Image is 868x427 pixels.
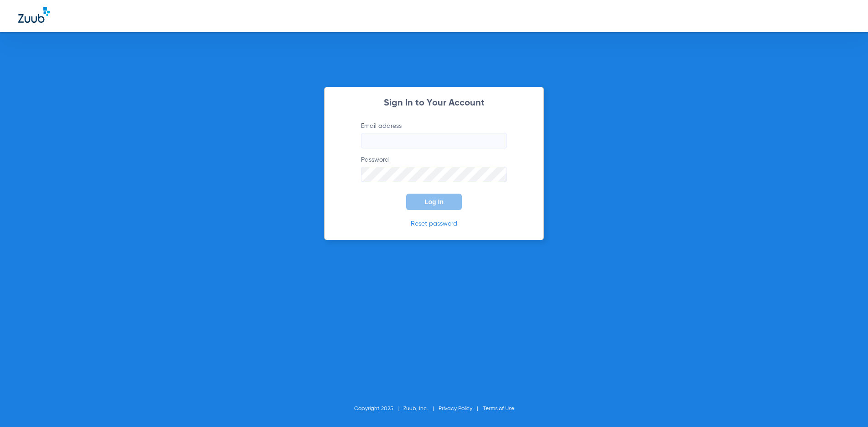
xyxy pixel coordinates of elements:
input: Password [361,167,507,182]
li: Zuub, Inc. [403,404,439,413]
li: Copyright 2025 [354,404,403,413]
img: Zuub Logo [18,7,50,23]
a: Terms of Use [483,406,514,411]
label: Password [361,155,507,182]
span: Log In [424,198,444,206]
input: Email address [361,133,507,148]
label: Email address [361,121,507,148]
a: Privacy Policy [439,406,472,411]
a: Reset password [411,221,457,227]
h2: Sign In to Your Account [347,99,521,108]
button: Log In [406,194,462,210]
